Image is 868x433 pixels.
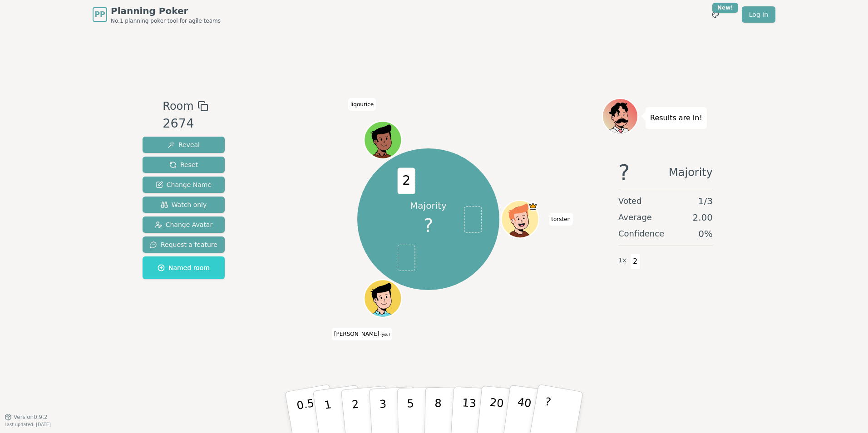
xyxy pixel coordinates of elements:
span: Last updated: [DATE] [5,422,51,427]
button: Reset [143,157,225,173]
span: Average [618,211,652,224]
button: Change Name [143,177,225,193]
button: Version0.9.2 [5,413,48,421]
span: (you) [379,333,390,337]
span: 2 [630,254,641,269]
button: Named room [143,256,225,279]
span: Change Avatar [155,220,213,229]
span: 1 / 3 [698,195,713,207]
span: ? [618,162,630,183]
button: New! [707,6,724,23]
a: PPPlanning PokerNo.1 planning poker tool for agile teams [93,5,221,25]
button: Reveal [143,137,225,153]
button: Watch only [143,197,225,213]
span: 2.00 [692,211,713,224]
span: 0 % [698,227,713,240]
div: 2674 [163,114,208,133]
span: Voted [618,195,642,207]
div: New! [712,3,738,13]
span: Named room [158,263,210,272]
span: Click to change your name [348,98,376,111]
span: Reveal [168,140,200,149]
span: Request a feature [150,240,217,249]
span: torsten is the host [528,202,538,211]
p: Results are in! [650,112,702,124]
span: Watch only [161,200,207,209]
span: Planning Poker [111,5,221,17]
span: PP [94,9,105,20]
span: ? [424,212,433,239]
span: Confidence [618,227,664,240]
a: Log in [742,6,775,23]
p: Majority [410,199,447,212]
span: 1 x [618,256,626,266]
button: Change Avatar [143,216,225,233]
button: Click to change your avatar [365,281,400,316]
span: 2 [397,167,415,194]
span: No.1 planning poker tool for agile teams [111,17,221,25]
span: Version 0.9.2 [14,413,48,421]
span: Click to change your name [332,328,392,340]
span: Majority [669,162,713,183]
button: Request a feature [143,236,225,253]
span: Change Name [156,180,212,189]
span: Reset [169,160,198,169]
span: Click to change your name [549,213,573,226]
span: Room [163,98,193,114]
